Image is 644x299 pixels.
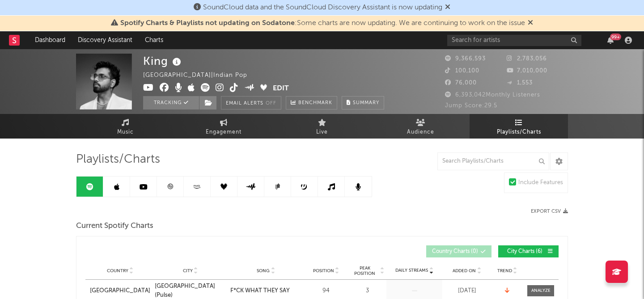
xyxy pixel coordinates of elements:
[531,209,568,214] button: Export CSV
[445,286,489,295] div: [DATE]
[507,80,533,86] span: 1,553
[447,35,581,46] input: Search for artists
[306,286,346,295] div: 94
[143,54,183,68] div: King
[313,268,334,274] span: Position
[342,96,384,109] button: Summary
[230,286,301,295] a: F*CK WHAT THEY SAY
[497,127,541,138] span: Playlists/Charts
[407,127,434,138] span: Audience
[504,249,545,254] span: City Charts ( 6 )
[76,114,174,139] a: Music
[29,31,72,49] a: Dashboard
[143,96,199,109] button: Tracking
[120,20,525,27] span: : Some charts are now updating. We are continuing to work on the issue
[266,101,276,106] em: Off
[174,114,273,139] a: Engagement
[257,268,270,274] span: Song
[445,80,477,86] span: 76,000
[221,96,281,109] button: Email AlertsOff
[351,265,379,276] span: Peak Position
[351,286,384,295] div: 3
[298,98,332,109] span: Benchmark
[183,268,193,274] span: City
[316,127,328,138] span: Live
[206,127,241,138] span: Engagement
[230,286,290,295] div: F*CK WHAT THEY SAY
[76,221,153,232] span: Current Spotify Charts
[395,267,428,274] span: Daily Streams
[518,177,563,188] div: Include Features
[445,56,486,62] span: 9,366,593
[610,34,621,40] div: 99 +
[203,4,442,11] span: SoundCloud data and the SoundCloud Discovery Assistant is now updating
[426,245,491,257] button: Country Charts(0)
[139,31,169,49] a: Charts
[107,268,128,274] span: Country
[528,20,533,27] span: Dismiss
[507,56,547,62] span: 2,783,056
[445,92,540,98] span: 6,393,042 Monthly Listeners
[90,286,150,295] a: [GEOGRAPHIC_DATA]
[117,127,134,138] span: Music
[498,245,559,257] button: City Charts(6)
[497,268,512,274] span: Trend
[607,37,614,44] button: 99+
[445,4,450,11] span: Dismiss
[143,70,258,81] div: [GEOGRAPHIC_DATA] | Indian Pop
[445,68,479,74] span: 100,100
[470,114,568,139] a: Playlists/Charts
[72,31,139,49] a: Discovery Assistant
[286,96,337,109] a: Benchmark
[353,101,379,105] span: Summary
[120,20,295,27] span: Spotify Charts & Playlists not updating on Sodatone
[76,154,160,165] span: Playlists/Charts
[371,114,470,139] a: Audience
[273,114,371,139] a: Live
[445,103,497,109] span: Jump Score: 29.5
[432,249,478,254] span: Country Charts ( 0 )
[437,152,549,170] input: Search Playlists/Charts
[453,268,476,274] span: Added On
[507,68,547,74] span: 7,010,000
[273,83,289,94] button: Edit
